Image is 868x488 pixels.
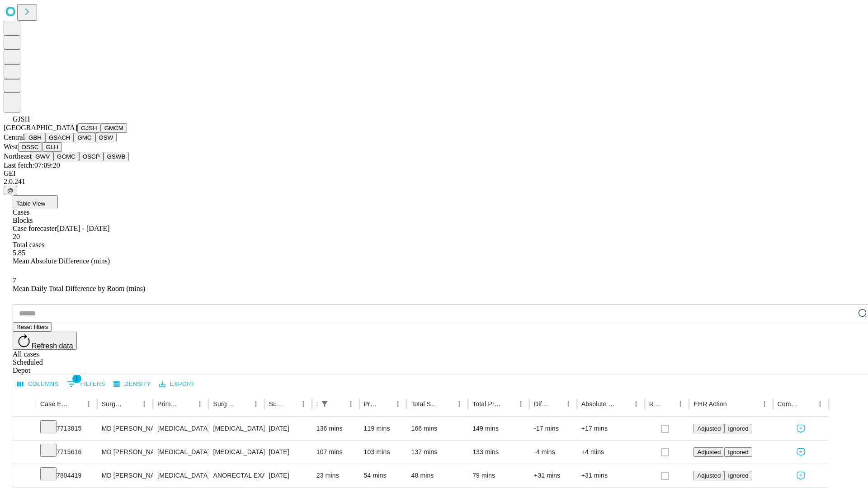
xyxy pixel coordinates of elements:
[13,322,52,332] button: Reset filters
[53,152,79,161] button: GCMC
[104,152,129,161] button: GSWB
[724,424,752,433] button: Ignored
[269,441,307,464] div: [DATE]
[40,441,93,464] div: 7715616
[562,398,575,410] button: Menu
[581,417,640,440] div: +17 mins
[13,225,57,232] span: Case forecaster
[411,417,463,440] div: 166 mins
[13,257,110,265] span: Mean Absolute Difference (mins)
[40,417,93,440] div: 7713815
[269,417,307,440] div: [DATE]
[316,441,355,464] div: 107 mins
[534,464,572,487] div: +31 mins
[801,398,814,410] button: Sort
[581,464,640,487] div: +31 mins
[318,398,331,410] div: 1 active filter
[472,441,525,464] div: 133 mins
[411,441,463,464] div: 137 mins
[101,123,127,133] button: GMCM
[72,374,81,383] span: 1
[316,464,355,487] div: 23 mins
[13,249,25,257] span: 5.85
[693,471,724,480] button: Adjusted
[157,400,180,408] div: Primary Service
[4,124,77,131] span: [GEOGRAPHIC_DATA]
[472,464,525,487] div: 79 mins
[4,178,864,186] div: 2.0.241
[102,464,148,487] div: MD [PERSON_NAME] E Md
[138,398,151,410] button: Menu
[661,398,674,410] button: Sort
[65,377,108,391] button: Show filters
[13,277,16,284] span: 7
[32,342,73,350] span: Refresh data
[534,400,548,408] div: Difference
[40,400,69,408] div: Case Epic Id
[364,400,378,408] div: Predicted In Room Duration
[411,464,463,487] div: 48 mins
[70,398,82,410] button: Sort
[125,398,138,410] button: Sort
[693,400,726,408] div: EHR Action
[45,133,74,142] button: GSACH
[440,398,453,410] button: Sort
[693,424,724,433] button: Adjusted
[364,441,402,464] div: 103 mins
[318,398,331,410] button: Show filters
[13,241,44,249] span: Total cases
[649,400,661,408] div: Resolved in EHR
[237,398,250,410] button: Sort
[250,398,262,410] button: Menu
[95,133,117,142] button: OSW
[102,417,148,440] div: MD [PERSON_NAME] E Md
[82,398,95,410] button: Menu
[157,464,204,487] div: [MEDICAL_DATA]
[549,398,562,410] button: Sort
[32,152,53,161] button: GWV
[453,398,466,410] button: Menu
[332,398,344,410] button: Sort
[25,133,45,142] button: GBH
[4,186,17,195] button: @
[57,225,109,232] span: [DATE] - [DATE]
[16,200,45,207] span: Table View
[364,464,402,487] div: 54 mins
[4,143,18,150] span: West
[728,425,748,432] span: Ignored
[213,441,259,464] div: [MEDICAL_DATA]
[15,377,61,391] button: Select columns
[411,400,439,408] div: Total Scheduled Duration
[4,169,864,178] div: GEI
[630,398,642,410] button: Menu
[13,195,58,208] button: Table View
[758,398,771,410] button: Menu
[697,425,721,432] span: Adjusted
[13,332,77,350] button: Refresh data
[581,441,640,464] div: +4 mins
[581,400,616,408] div: Absolute Difference
[392,398,404,410] button: Menu
[18,421,31,437] button: Expand
[778,400,800,408] div: Comments
[728,398,741,410] button: Sort
[617,398,630,410] button: Sort
[18,445,31,460] button: Expand
[18,142,42,152] button: OSSC
[674,398,687,410] button: Menu
[697,449,721,455] span: Adjusted
[379,398,392,410] button: Sort
[4,161,60,169] span: Last fetch: 07:09:20
[693,447,724,457] button: Adjusted
[4,152,32,160] span: Northeast
[18,468,31,484] button: Expand
[472,417,525,440] div: 149 mins
[193,398,206,410] button: Menu
[814,398,826,410] button: Menu
[213,417,259,440] div: [MEDICAL_DATA]
[13,285,145,292] span: Mean Daily Total Difference by Room (mins)
[728,449,748,455] span: Ignored
[344,398,357,410] button: Menu
[284,398,297,410] button: Sort
[42,142,61,152] button: GLH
